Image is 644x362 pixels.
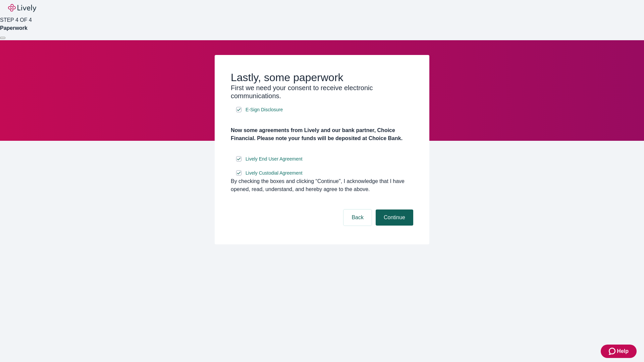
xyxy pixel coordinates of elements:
button: Back [343,209,372,226]
h4: Now some agreements from Lively and our bank partner, Choice Financial. Please note your funds wi... [231,126,413,142]
a: e-sign disclosure document [244,169,304,177]
span: E-Sign Disclosure [246,106,283,113]
a: e-sign disclosure document [244,106,284,114]
h3: First we need your consent to receive electronic communications. [231,84,413,100]
h2: Lastly, some paperwork [231,71,413,84]
button: Continue [376,209,413,226]
span: Lively End User Agreement [246,156,303,163]
button: Zendesk support iconHelp [601,345,637,358]
span: Help [617,347,629,355]
a: e-sign disclosure document [244,155,304,163]
img: Lively [8,4,36,12]
span: Lively Custodial Agreement [246,170,303,177]
svg: Zendesk support icon [609,347,617,355]
div: By checking the boxes and clicking “Continue", I acknowledge that I have opened, read, understand... [231,177,413,193]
